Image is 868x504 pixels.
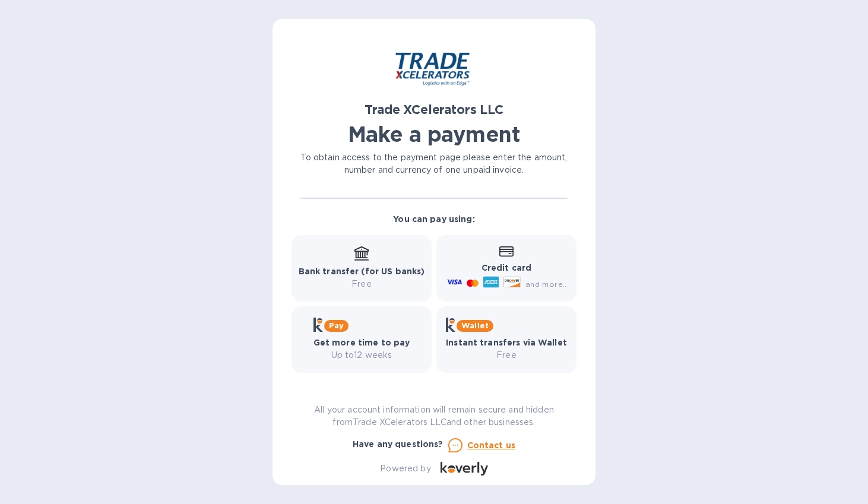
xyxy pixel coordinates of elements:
[525,280,569,289] span: and more...
[446,338,567,347] b: Instant transfers via Wallet
[446,349,567,362] p: Free
[292,122,576,147] h1: Make a payment
[299,267,425,276] b: Bank transfer (for US banks)
[329,321,344,330] b: Pay
[313,338,410,347] b: Get more time to pay
[393,214,474,224] b: You can pay using:
[292,151,576,176] p: To obtain access to the payment page please enter the amount, number and currency of one unpaid i...
[292,404,576,429] p: All your account information will remain secure and hidden from Trade XCelerators LLC and other b...
[353,439,443,449] b: Have any questions?
[299,278,425,290] p: Free
[313,349,410,362] p: Up to 12 weeks
[461,321,489,330] b: Wallet
[467,440,516,450] u: Contact us
[481,263,531,272] b: Credit card
[380,462,430,475] p: Powered by
[365,102,503,117] b: Trade XCelerators LLC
